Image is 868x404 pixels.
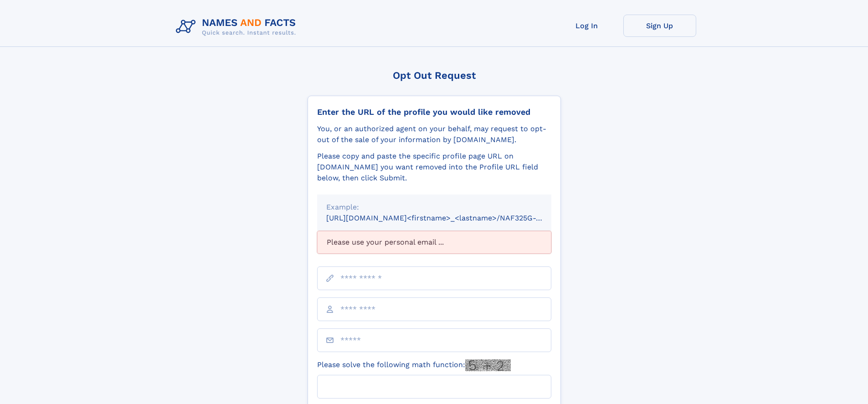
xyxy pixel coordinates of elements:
img: Logo Names and Facts [172,15,303,39]
div: You, or an authorized agent on your behalf, may request to opt-out of the sale of your informatio... [317,123,551,145]
div: Please copy and paste the specific profile page URL on [DOMAIN_NAME] you want removed into the Pr... [317,151,551,184]
label: Please solve the following math function: [317,359,511,371]
div: Opt Out Request [308,70,561,81]
div: Example: [326,202,542,213]
a: Log In [550,15,623,37]
small: [URL][DOMAIN_NAME]<firstname>_<lastname>/NAF325G-xxxxxxxx [326,214,569,222]
div: Enter the URL of the profile you would like removed [317,107,551,117]
div: Please use your personal email ... [317,231,551,254]
a: Sign Up [623,15,696,37]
